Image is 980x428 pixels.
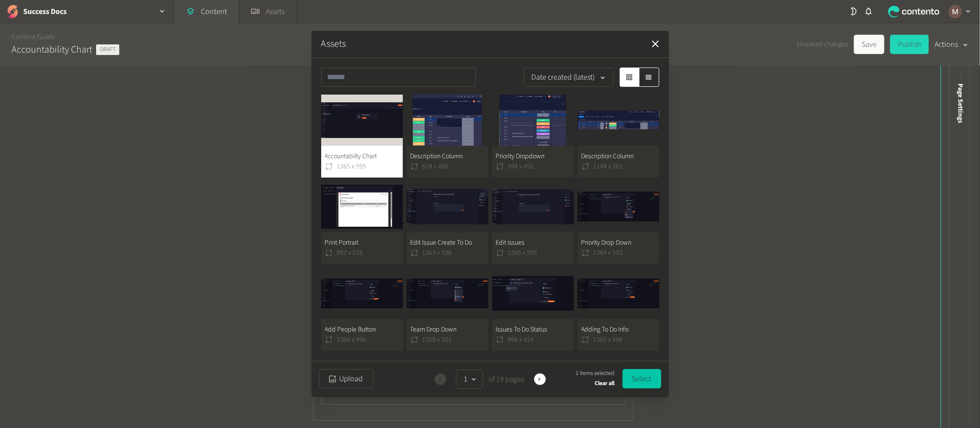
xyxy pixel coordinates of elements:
span: 1 items selected [576,369,615,378]
button: Select [623,369,661,388]
button: Clear all [595,378,615,389]
button: Upload [319,369,373,388]
button: 1 [456,370,483,389]
button: Date created (latest) [524,68,614,87]
span: of 19 pages [487,373,525,385]
button: Assets [321,37,346,51]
